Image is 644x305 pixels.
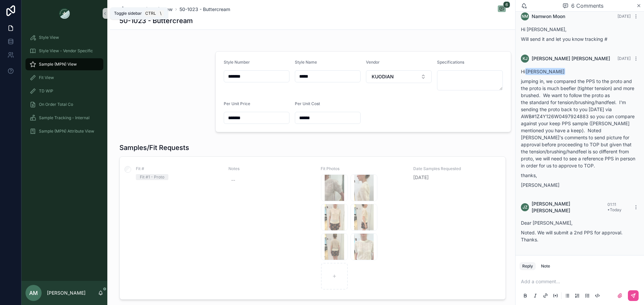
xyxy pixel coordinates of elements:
a: Style View [25,31,103,44]
p: [PERSON_NAME] [521,181,639,188]
div: -- [231,177,235,183]
span: TD WIP [39,88,53,94]
img: App logo [59,8,70,19]
span: 6 Comments [571,2,603,10]
span: [PERSON_NAME] [PERSON_NAME] [532,55,610,62]
span: JZ [523,205,528,210]
span: Sample (MPN) View [127,6,173,13]
a: Style View - Vendor Specific [25,45,103,57]
span: Style View [39,35,59,40]
span: Sample (MPN) Attribute View [39,129,94,134]
span: Style Name [295,60,317,65]
p: Noted. We will submit a 2nd PPS for approval. Thanks. [521,229,639,243]
p: jumping in, we compared the PPS to the proto and the proto is much beefier (tighter tension) and ... [521,78,639,169]
span: [DATE] [618,14,631,19]
button: 6 [498,5,506,13]
div: Note [541,263,550,269]
a: Sample (MPN) Attribute View [25,125,103,137]
span: Sample Tracking - Internal [39,115,90,121]
h1: 50-1023 - Buttercream [119,16,193,25]
span: Vendor [366,60,380,65]
span: Fit # [136,166,220,171]
span: \ [158,11,163,16]
div: Fit #1 - Proto [140,174,164,180]
p: Will send it and let you know tracking # [521,35,639,43]
span: Ctrl [145,10,157,17]
button: Note [538,262,553,270]
span: Per Unit Cost [295,101,320,106]
a: On Order Total Co [25,98,103,110]
span: Namwon Moon [532,13,565,20]
span: 01:11 • Today [607,202,622,212]
a: Fit View [25,72,103,84]
span: Fit View [39,75,54,80]
p: Hi [521,68,639,75]
span: Date Samples Requested [413,166,498,171]
a: Sample Tracking - Internal [25,112,103,124]
span: Sample (MPN) View [39,62,77,67]
span: Fit Photos [321,166,405,171]
span: [PERSON_NAME] [PERSON_NAME] [532,201,607,214]
span: KJ [523,56,528,61]
button: Reply [520,262,536,270]
span: Toggle sidebar [114,11,142,16]
span: On Order Total Co [39,102,73,107]
div: scrollable content [21,27,107,146]
a: Sample (MPN) View [119,6,173,13]
a: Fit #Fit #1 - ProtoNotes--Fit PhotosDate Samples Requested[DATE] [120,157,505,299]
span: Notes [228,166,313,171]
span: KUODIAN [372,73,394,80]
span: [DATE] [618,56,631,61]
p: Hi [PERSON_NAME], [521,26,639,33]
span: [PERSON_NAME] [525,68,565,75]
p: [PERSON_NAME] [47,290,86,296]
span: Style View - Vendor Specific [39,48,93,54]
a: Sample (MPN) View [25,58,103,70]
h1: Samples/Fit Requests [119,143,189,152]
a: 50-1023 - Buttercream [179,6,230,13]
p: Dear [PERSON_NAME], [521,219,639,226]
p: thanks, [521,172,639,179]
span: Style Number [224,60,250,65]
span: NM [522,14,528,19]
span: AM [29,289,38,297]
span: Per Unit Price [224,101,250,106]
span: Specifications [437,60,464,65]
span: 6 [503,1,510,8]
a: TD WIP [25,85,103,97]
span: [DATE] [413,174,498,181]
button: Select Button [366,70,432,83]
